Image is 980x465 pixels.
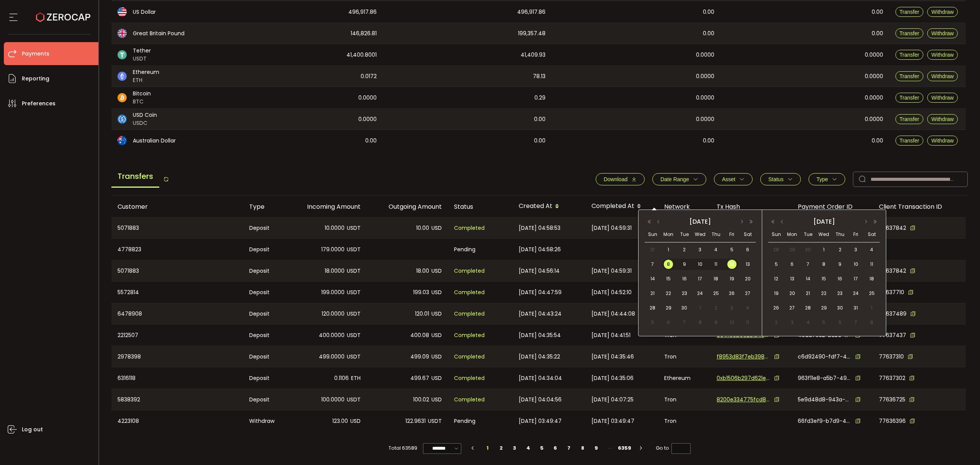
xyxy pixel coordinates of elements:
[22,98,56,109] span: Preferences
[772,289,781,298] span: 19
[816,227,832,242] th: Wed
[819,260,828,269] span: 8
[243,303,286,324] div: Deposit
[347,288,361,297] span: USDT
[334,374,349,383] span: 0.1106
[768,176,784,182] span: Status
[519,267,560,275] span: [DATE] 04:56:14
[787,318,797,327] span: 3
[319,352,345,361] span: 499.0000
[835,303,844,313] span: 30
[410,374,429,383] span: 499.67
[711,318,720,327] span: 9
[819,289,828,298] span: 22
[431,395,442,404] span: USD
[118,93,127,102] img: btc_portfolio.svg
[111,282,243,303] div: 5572814
[819,245,828,254] span: 1
[927,71,958,81] button: Withdraw
[243,389,286,410] div: Deposit
[648,318,657,327] span: 5
[873,202,966,211] div: Client Transaction ID
[346,51,377,59] span: 41,400.8001
[711,289,720,298] span: 25
[454,245,475,254] span: Pending
[804,245,813,254] span: 30
[521,51,546,59] span: 41,409.93
[931,116,954,122] span: Withdraw
[133,55,151,63] span: USDT
[517,8,546,16] span: 496,917.86
[895,93,924,103] button: Transfer
[851,245,861,254] span: 3
[804,318,813,327] span: 4
[660,227,676,242] th: Mon
[454,395,485,404] span: Completed
[784,227,800,242] th: Mon
[585,200,658,213] div: Completed At
[696,51,714,59] span: 0.0000
[931,138,954,144] span: Withdraw
[518,29,546,38] span: 199,357.48
[717,374,770,382] span: 0xb1506b297d621e6061591367220ed974b84597af17bf9b5213e2728ca8c6628d
[243,239,286,260] div: Deposit
[798,353,851,361] span: c6d92490-fdf7-48a3-b8cb-888d38742d24
[727,260,737,269] span: 12
[692,227,708,242] th: Wed
[658,410,710,432] div: Tron
[431,331,442,340] span: USD
[321,288,345,297] span: 199.0000
[772,318,781,327] span: 2
[680,289,689,298] span: 23
[696,72,714,81] span: 0.0000
[454,224,485,232] span: Completed
[727,274,737,283] span: 19
[851,318,861,327] span: 7
[243,202,286,211] div: Type
[118,72,127,81] img: eth_portfolio.svg
[743,274,752,283] span: 20
[133,111,157,119] span: USD Coin
[927,93,958,103] button: Withdraw
[800,227,816,242] th: Tue
[865,115,883,124] span: 0.0000
[243,410,286,432] div: Withdraw
[851,260,861,269] span: 10
[648,245,657,254] span: 31
[931,30,954,36] span: Withdraw
[714,173,753,185] button: Asset
[900,30,920,36] span: Transfer
[927,114,958,124] button: Withdraw
[804,289,813,298] span: 21
[534,115,546,124] span: 0.00
[648,274,657,283] span: 14
[347,245,361,254] span: USDT
[347,267,361,275] span: USDT
[321,395,345,404] span: 100.0000
[804,303,813,313] span: 28
[22,48,49,59] span: Payments
[696,93,714,102] span: 0.0000
[319,331,345,340] span: 400.0000
[111,410,243,432] div: 4223108
[243,367,286,389] div: Deposit
[879,417,906,425] span: 77636396
[835,318,844,327] span: 6
[111,202,243,211] div: Customer
[133,137,176,145] span: Australian Dollar
[680,245,689,254] span: 2
[711,303,720,313] span: 2
[743,289,752,298] span: 27
[865,93,883,102] span: 0.0000
[865,51,883,59] span: 0.0000
[772,260,781,269] span: 5
[118,7,127,16] img: usd_portfolio.svg
[867,274,876,283] span: 18
[835,245,844,254] span: 2
[724,227,740,242] th: Fri
[711,260,720,269] span: 11
[927,28,958,38] button: Withdraw
[740,227,756,242] th: Sat
[743,318,752,327] span: 11
[645,227,660,242] th: Sun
